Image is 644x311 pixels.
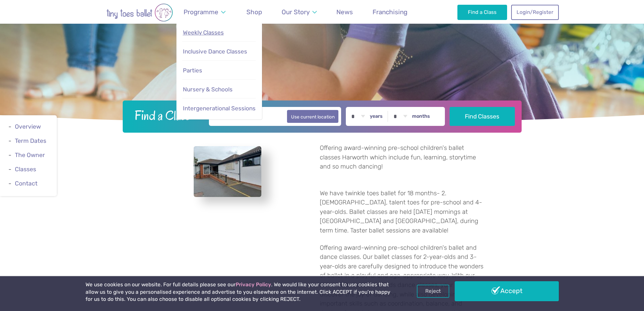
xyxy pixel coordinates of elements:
a: Parties [182,63,256,78]
span: Franchising [373,8,407,16]
p: We have twinkle toes ballet for 18 months- 2.[DEMOGRAPHIC_DATA], talent toes for pre-school and 4... [320,179,484,236]
p: We use cookies on our website. For full details please see our . We would like your consent to us... [86,281,393,303]
h2: Find a Class [129,107,204,124]
a: Overview [15,123,41,130]
span: Nursery & Schools [183,86,233,93]
a: Programme [181,4,229,20]
button: Use current location [287,110,339,123]
img: tiny toes ballet [86,3,194,22]
span: Parties [183,67,202,74]
span: Our Story [282,8,310,16]
a: Nursery & Schools [182,82,256,97]
a: Contact [15,180,38,187]
span: Programme [184,8,218,16]
a: Shop [243,4,265,20]
a: Find a Class [457,5,507,20]
span: Weekly Classes [183,29,224,36]
a: News [333,4,356,20]
a: Privacy Policy [236,282,271,288]
a: Reject [417,285,449,297]
a: Accept [455,281,559,301]
label: months [412,113,430,119]
a: Weekly Classes [182,25,256,40]
a: Term Dates [15,137,46,144]
a: Franchising [369,4,411,20]
p: Offering award-winning pre-school children's ballet classes Harworth which include fun, learning,... [320,143,484,172]
span: Shop [246,8,262,16]
a: Login/Register [511,5,558,20]
span: Inclusive Dance Classes [183,48,247,55]
a: Classes [15,166,36,173]
a: The Owner [15,152,45,158]
span: Intergenerational Sessions [183,105,256,112]
button: Find Classes [450,107,515,126]
label: years [370,113,383,119]
span: News [336,8,353,16]
a: Intergenerational Sessions [182,101,256,116]
a: Our Story [278,4,320,20]
a: View full-size image [160,146,295,197]
a: Inclusive Dance Classes [182,44,256,59]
